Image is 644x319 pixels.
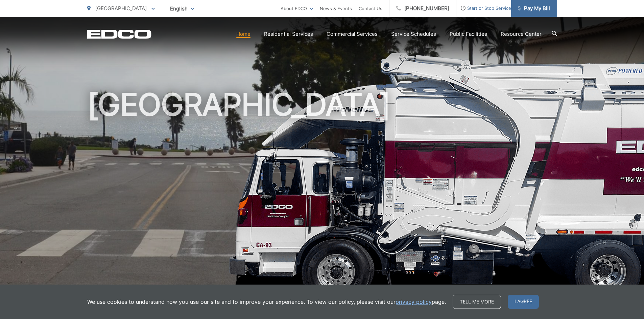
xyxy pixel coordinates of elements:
span: English [165,3,199,15]
p: We use cookies to understand how you use our site and to improve your experience. To view our pol... [87,298,446,306]
span: Pay My Bill [518,4,550,12]
a: privacy policy [396,298,432,306]
h1: [GEOGRAPHIC_DATA] [87,88,557,301]
a: Tell me more [453,295,501,309]
span: I agree [508,295,539,309]
a: About EDCO [281,4,313,12]
a: News & Events [320,4,352,12]
a: Residential Services [264,30,313,38]
a: Commercial Services [327,30,378,38]
a: Contact Us [359,4,382,12]
a: Home [236,30,251,38]
a: Resource Center [501,30,542,38]
a: Service Schedules [391,30,436,38]
a: Public Facilities [450,30,487,38]
span: [GEOGRAPHIC_DATA] [95,5,147,11]
a: EDCD logo. Return to the homepage. [87,29,151,39]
